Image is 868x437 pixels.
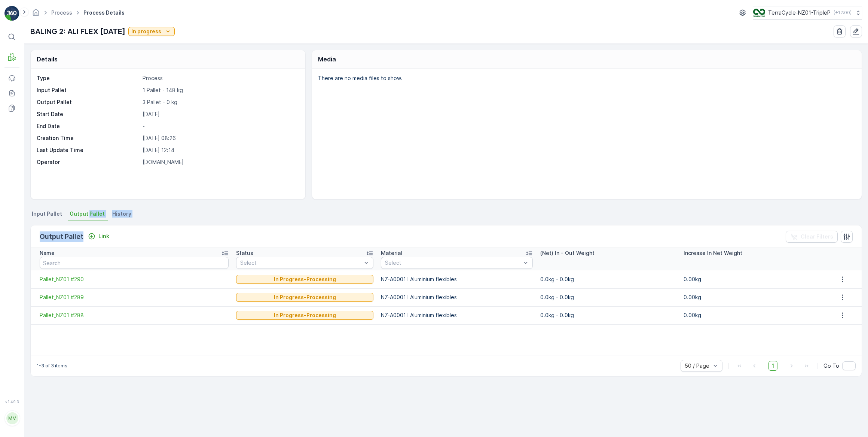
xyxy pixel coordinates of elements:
[70,210,105,218] span: Output Pallet
[37,363,67,369] p: 1-3 of 3 items
[753,6,862,19] button: TerraCycle-NZ01-TripleP(+12:00)
[143,75,297,82] p: Process
[40,257,229,269] input: Search
[680,306,823,324] td: 0.00kg
[143,87,297,94] p: 1 Pallet - 148 kg
[680,270,823,288] td: 0.00kg
[684,249,742,257] p: Increase In Net Weight
[274,276,336,283] p: In Progress-Processing
[236,311,373,320] button: In Progress-Processing
[128,27,175,36] button: In progress
[537,270,680,288] td: 0.0kg - 0.0kg
[377,306,537,324] td: NZ-A0001 I Aluminium flexibles
[240,259,361,267] p: Select
[112,210,131,218] span: History
[236,275,373,284] button: In Progress-Processing
[537,306,680,324] td: 0.0kg - 0.0kg
[37,75,140,82] p: Type
[786,231,838,243] button: Clear Filters
[37,146,140,154] p: Last Update Time
[143,158,297,166] p: [DOMAIN_NAME]
[37,98,140,106] p: Output Pallet
[85,232,112,241] button: Link
[540,249,595,257] p: (Net) In - Out Weight
[274,312,336,319] p: In Progress-Processing
[537,288,680,306] td: 0.0kg - 0.0kg
[680,288,823,306] td: 0.00kg
[385,259,522,267] p: Select
[143,134,297,142] p: [DATE] 08:26
[37,134,140,142] p: Creation Time
[143,110,297,118] p: [DATE]
[131,28,161,35] p: In progress
[753,9,765,17] img: TC_7kpGtVS.png
[318,75,854,82] p: There are no media files to show.
[37,158,140,166] p: Operator
[4,406,19,431] button: MM
[6,412,18,424] div: MM
[377,288,537,306] td: NZ-A0001 I Aluminium flexibles
[768,9,831,16] p: TerraCycle-NZ01-TripleP
[98,233,109,240] p: Link
[4,400,19,404] span: v 1.49.3
[236,293,373,302] button: In Progress-Processing
[143,98,297,106] p: 3 Pallet - 0 kg
[37,87,140,94] p: Input Pallet
[834,10,852,16] p: ( +12:00 )
[40,276,229,283] a: Pallet_NZ01 #290
[40,294,229,301] a: Pallet_NZ01 #289
[381,249,402,257] p: Material
[143,146,297,154] p: [DATE] 12:14
[823,362,839,370] span: Go To
[236,249,253,257] p: Status
[51,9,72,16] a: Process
[40,249,55,257] p: Name
[37,55,58,64] p: Details
[768,361,777,371] span: 1
[318,55,336,64] p: Media
[377,270,537,288] td: NZ-A0001 I Aluminium flexibles
[4,6,19,21] img: logo
[40,312,229,319] a: Pallet_NZ01 #288
[143,122,297,130] p: -
[37,110,140,118] p: Start Date
[82,9,126,16] span: Process Details
[37,122,140,130] p: End Date
[32,11,40,18] a: Homepage
[30,26,125,37] p: BALING 2: ALI FLEX [DATE]
[40,231,83,242] p: Output Pallet
[32,210,62,218] span: Input Pallet
[274,294,336,301] p: In Progress-Processing
[801,233,833,240] p: Clear Filters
